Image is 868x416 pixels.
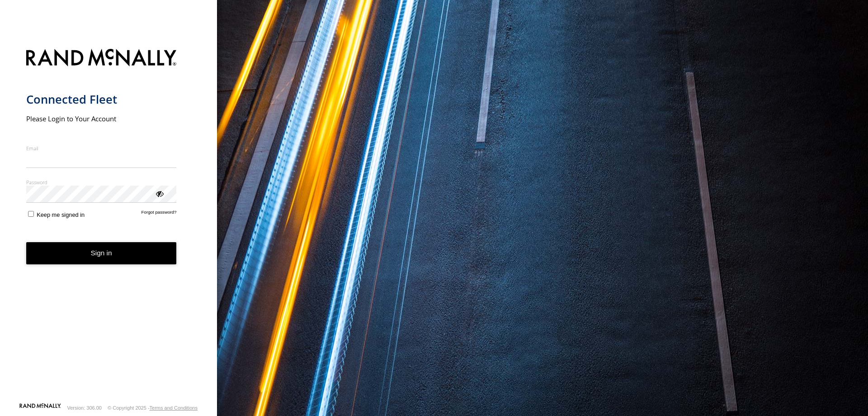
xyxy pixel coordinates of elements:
[150,405,198,411] a: Terms and Conditions
[19,403,61,412] a: Visit our Website
[37,211,85,218] span: Keep me signed in
[26,47,177,70] img: Rand McNally
[155,189,164,198] div: ViewPassword
[28,211,34,217] input: Keep me signed in
[67,405,102,411] div: Version: 306.00
[142,210,177,218] a: Forgot password?
[26,114,177,123] h2: Please Login to Your Account
[26,145,177,152] label: Email
[26,179,177,186] label: Password
[26,242,177,264] button: Sign in
[26,92,177,107] h1: Connected Fleet
[108,405,198,411] div: © Copyright 2025 -
[26,43,191,402] form: main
